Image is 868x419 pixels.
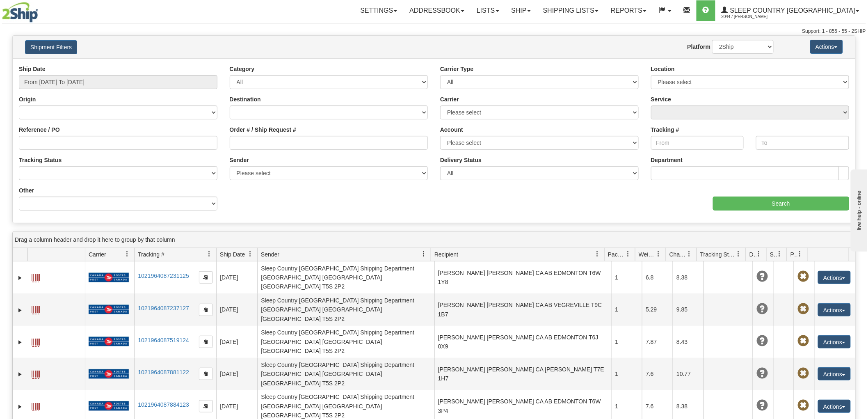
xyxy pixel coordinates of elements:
[19,65,46,73] label: Ship Date
[770,250,777,259] span: Shipment Issues
[590,247,604,261] a: Recipient filter column settings
[230,126,297,134] label: Order # / Ship Request #
[32,399,40,412] a: Label
[138,250,164,259] span: Tracking #
[756,303,768,315] span: Unknown
[752,247,766,261] a: Delivery Status filter column settings
[651,156,683,164] label: Department
[440,65,473,73] label: Carrier Type
[434,261,612,293] td: [PERSON_NAME] [PERSON_NAME] CA AB EDMONTON T6W 1Y8
[611,293,642,325] td: 1
[797,335,809,347] span: Pickup Not Assigned
[611,358,642,390] td: 1
[818,367,851,380] button: Actions
[793,247,807,261] a: Pickup Status filter column settings
[797,303,809,315] span: Pickup Not Assigned
[818,303,851,316] button: Actions
[434,250,458,259] span: Recipient
[434,326,612,358] td: [PERSON_NAME] [PERSON_NAME] CA AB EDMONTON T6J 0X9
[199,304,213,316] button: Copy to clipboard
[138,272,189,279] a: 1021964087231125
[32,367,40,380] a: Label
[688,43,711,51] label: Platform
[722,13,783,21] span: 2044 / [PERSON_NAME]
[16,274,24,282] a: Expand
[440,126,463,134] label: Account
[797,400,809,411] span: Pickup Not Assigned
[120,247,134,261] a: Carrier filter column settings
[354,0,403,21] a: Settings
[403,0,471,21] a: Addressbook
[651,65,675,73] label: Location
[651,136,744,150] input: From
[6,7,76,13] div: live help - online
[440,156,482,164] label: Delivery Status
[611,261,642,293] td: 1
[756,136,849,150] input: To
[790,250,797,259] span: Pickup Status
[257,326,434,358] td: Sleep Country [GEOGRAPHIC_DATA] Shipping Department [GEOGRAPHIC_DATA] [GEOGRAPHIC_DATA] [GEOGRAPH...
[651,95,672,103] label: Service
[773,247,787,261] a: Shipment Issues filter column settings
[138,337,189,343] a: 1021964087519124
[16,338,24,346] a: Expand
[673,358,704,390] td: 10.77
[32,270,40,284] a: Label
[756,368,768,379] span: Unknown
[818,400,851,413] button: Actions
[19,95,36,103] label: Origin
[440,95,459,103] label: Carrier
[19,156,62,164] label: Tracking Status
[89,250,106,259] span: Carrier
[25,40,77,54] button: Shipment Filters
[257,261,434,293] td: Sleep Country [GEOGRAPHIC_DATA] Shipping Department [GEOGRAPHIC_DATA] [GEOGRAPHIC_DATA] [GEOGRAPH...
[756,271,768,282] span: Unknown
[652,247,666,261] a: Weight filter column settings
[16,306,24,314] a: Expand
[89,337,129,347] img: 20 - Canada Post
[230,156,249,164] label: Sender
[642,326,673,358] td: 7.87
[673,293,704,325] td: 9.85
[434,358,612,390] td: [PERSON_NAME] [PERSON_NAME] CA [PERSON_NAME] T7E 1H7
[16,370,24,378] a: Expand
[537,0,605,21] a: Shipping lists
[471,0,505,21] a: Lists
[199,271,213,284] button: Copy to clipboard
[728,7,855,14] span: Sleep Country [GEOGRAPHIC_DATA]
[202,247,216,261] a: Tracking # filter column settings
[257,293,434,325] td: Sleep Country [GEOGRAPHIC_DATA] Shipping Department [GEOGRAPHIC_DATA] [GEOGRAPHIC_DATA] [GEOGRAPH...
[89,369,129,379] img: 20 - Canada Post
[608,250,625,259] span: Packages
[818,271,851,284] button: Actions
[243,247,257,261] a: Ship Date filter column settings
[199,336,213,348] button: Copy to clipboard
[199,368,213,380] button: Copy to clipboard
[19,186,34,195] label: Other
[505,0,537,21] a: Ship
[797,271,809,282] span: Pickup Not Assigned
[683,247,697,261] a: Charge filter column settings
[434,293,612,325] td: [PERSON_NAME] [PERSON_NAME] CA AB VEGREVILLE T9C 1B7
[89,272,129,283] img: 20 - Canada Post
[669,250,687,259] span: Charge
[261,250,279,259] span: Sender
[749,250,756,259] span: Delivery Status
[138,369,189,375] a: 1021964087881122
[230,65,255,73] label: Category
[700,250,736,259] span: Tracking Status
[818,335,851,348] button: Actions
[605,0,653,21] a: Reports
[13,232,855,248] div: grid grouping header
[2,2,38,23] img: logo2044.jpg
[257,358,434,390] td: Sleep Country [GEOGRAPHIC_DATA] Shipping Department [GEOGRAPHIC_DATA] [GEOGRAPHIC_DATA] [GEOGRAPH...
[138,305,189,311] a: 1021964087237127
[16,403,24,411] a: Expand
[216,293,257,325] td: [DATE]
[651,126,679,134] label: Tracking #
[220,250,245,259] span: Ship Date
[216,261,257,293] td: [DATE]
[810,40,843,54] button: Actions
[89,305,129,315] img: 20 - Canada Post
[642,358,673,390] td: 7.6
